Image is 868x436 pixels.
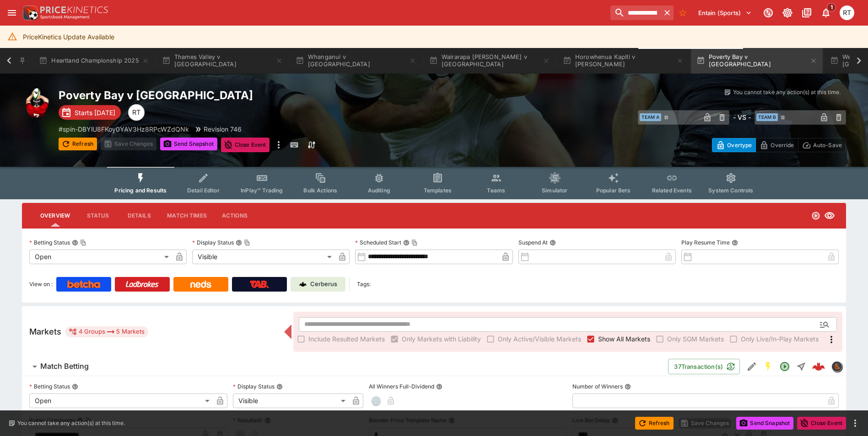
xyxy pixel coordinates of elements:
[299,281,307,288] img: Cerberus
[797,417,846,430] button: Close Event
[760,358,776,375] button: SGM Enabled
[17,419,125,427] p: You cannot take any action(s) at this time.
[827,3,836,12] span: 1
[214,205,255,227] button: Actions
[744,358,760,375] button: Edit Detail
[733,88,841,96] p: You cannot take any action(s) at this time.
[80,239,86,246] button: Copy To Clipboard
[572,383,623,390] p: Number of Winners
[233,383,275,390] p: Display Status
[357,277,371,292] label: Tags:
[681,239,730,246] p: Play Resume Time
[826,334,837,345] svg: More
[244,239,250,246] button: Copy To Clipboard
[192,250,335,264] div: Visible
[557,48,689,74] button: Horowhenua Kapiti v [PERSON_NAME]
[667,334,724,344] span: Only SGM Markets
[550,239,556,246] button: Suspend At
[498,334,581,344] span: Only Active/Visible Markets
[125,281,159,288] img: Ladbrokes
[625,383,631,390] button: Number of Winners
[640,113,661,121] span: Team A
[250,281,269,288] img: TabNZ
[771,140,794,150] p: Override
[29,239,70,246] p: Betting Status
[712,138,846,152] div: Start From
[812,360,825,373] div: 13d55ea3-cede-45b1-91cb-b51c5e79c2b7
[22,357,668,376] button: Match Betting
[187,187,220,194] span: Detail Editor
[369,383,434,390] p: All Winners Full-Dividend
[221,138,270,152] button: Close Event
[487,187,505,194] span: Teams
[308,334,385,344] span: Include Resulted Markets
[75,108,115,117] p: Starts [DATE]
[837,3,857,23] button: Richard Tatton
[156,48,288,74] button: Thames Valley v [GEOGRAPHIC_DATA]
[776,358,793,375] button: Open
[693,5,757,20] button: Select Tenant
[40,6,108,13] img: PriceKinetics
[840,5,854,20] div: Richard Tatton
[736,417,793,430] button: Send Snapshot
[33,205,77,227] button: Overview
[779,361,790,372] svg: Open
[812,360,825,373] img: logo-cerberus--red.svg
[4,5,20,21] button: open drawer
[119,205,160,227] button: Details
[813,140,842,150] p: Auto-Save
[29,250,172,264] div: Open
[816,316,833,333] button: Open
[190,281,211,288] img: Neds
[233,393,349,408] div: Visible
[596,187,631,194] span: Popular Bets
[22,88,51,117] img: rugby_union.png
[610,5,661,20] input: search
[818,5,834,21] button: Notifications
[114,187,167,194] span: Pricing and Results
[733,112,751,122] h6: - VS -
[368,187,390,194] span: Auditing
[542,187,567,194] span: Simulator
[69,326,145,337] div: 4 Groups 5 Markets
[518,239,548,246] p: Suspend At
[59,124,189,134] p: Copy To Clipboard
[192,239,234,246] p: Display Status
[411,239,418,246] button: Copy To Clipboard
[355,239,401,246] p: Scheduled Start
[809,357,828,376] a: 13d55ea3-cede-45b1-91cb-b51c5e79c2b7
[29,277,53,292] label: View on :
[635,417,674,430] button: Refresh
[67,281,100,288] img: Betcha
[798,5,815,21] button: Documentation
[793,358,809,375] button: Straight
[241,187,283,194] span: InPlay™ Trading
[33,48,155,74] button: Heartland Championship 2025
[811,211,820,220] svg: Open
[598,334,650,344] span: Show All Markets
[29,383,70,390] p: Betting Status
[291,277,345,292] a: Cerberus
[273,138,284,152] button: more
[128,104,145,121] div: Richard Tatton
[77,205,119,227] button: Status
[40,362,89,371] h6: Match Betting
[850,418,861,429] button: more
[29,326,61,337] h5: Markets
[290,48,422,74] button: Whanganui v [GEOGRAPHIC_DATA]
[59,88,453,102] h2: Copy To Clipboard
[236,239,242,246] button: Display StatusCopy To Clipboard
[779,5,796,21] button: Toggle light/dark mode
[40,15,90,19] img: Sportsbook Management
[675,5,690,20] button: No Bookmarks
[732,239,738,246] button: Play Resume Time
[72,239,78,246] button: Betting StatusCopy To Clipboard
[424,48,555,74] button: Wairarapa [PERSON_NAME] v [GEOGRAPHIC_DATA]
[831,361,842,372] div: sportingsolutions
[107,167,760,199] div: Event type filters
[741,334,819,344] span: Only Live/In-Play Markets
[756,113,778,121] span: Team B
[402,334,481,344] span: Only Markets with Liability
[29,393,213,408] div: Open
[824,210,835,221] svg: Visible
